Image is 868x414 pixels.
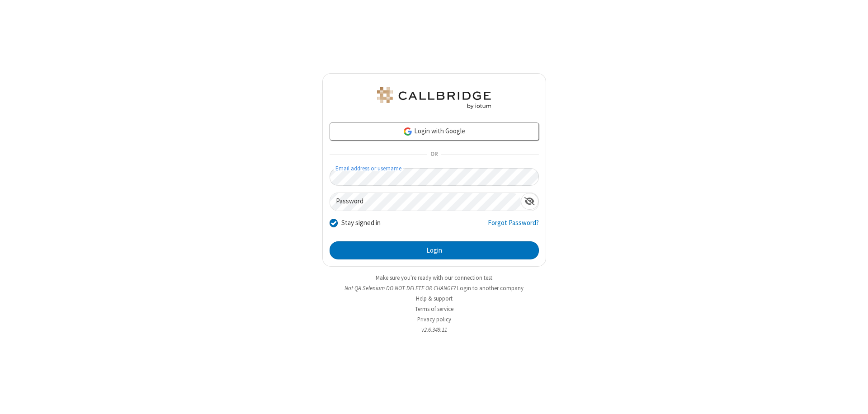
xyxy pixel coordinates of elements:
img: google-icon.png [403,127,413,136]
img: QA Selenium DO NOT DELETE OR CHANGE [375,87,493,109]
a: Terms of service [415,305,453,313]
a: Help & support [416,295,453,302]
input: Email address or username [330,168,539,186]
label: Stay signed in [341,218,381,228]
input: Password [330,193,521,211]
li: Not QA Selenium DO NOT DELETE OR CHANGE? [322,284,546,292]
a: Privacy policy [417,315,451,323]
a: Forgot Password? [488,218,539,235]
button: Login [330,241,539,259]
li: v2.6.349.11 [322,325,546,334]
span: OR [427,148,441,161]
a: Make sure you're ready with our connection test [376,274,492,282]
a: Login with Google [330,122,539,141]
button: Login to another company [457,284,524,292]
div: Show password [521,193,538,210]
